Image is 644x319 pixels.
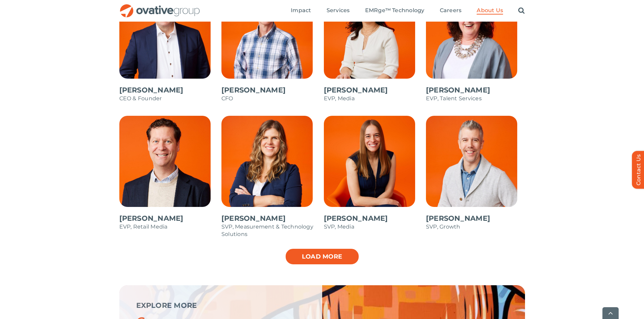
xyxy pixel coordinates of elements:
a: Search [518,7,525,15]
span: Impact [291,7,311,14]
span: Careers [440,7,462,14]
span: EMRge™ Technology [365,7,425,14]
a: EMRge™ Technology [365,7,425,15]
a: Load more [285,248,359,265]
a: Impact [291,7,311,15]
a: OG_Full_horizontal_RGB [119,3,200,10]
p: EXPLORE MORE [136,302,305,309]
a: Services [327,7,350,15]
a: Careers [440,7,462,15]
span: Services [327,7,350,14]
span: About Us [477,7,503,14]
a: About Us [477,7,503,15]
